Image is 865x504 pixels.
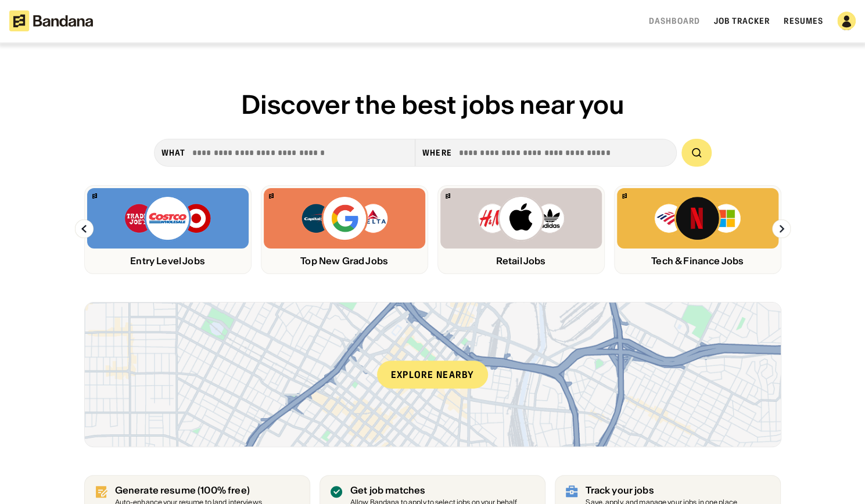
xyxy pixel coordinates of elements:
[75,219,94,238] img: Left Arrow
[446,193,450,199] img: Bandana logo
[784,16,823,26] a: Resumes
[654,195,741,242] img: Bank of America, Netflix, Microsoft logos
[85,303,781,447] a: Explore nearby
[614,185,781,274] a: Bandana logoBank of America, Netflix, Microsoft logosTech & Finance Jobs
[586,485,737,496] div: Track your jobs
[87,255,249,267] div: Entry Level Jobs
[714,16,770,26] a: Job Tracker
[84,185,252,274] a: Bandana logoTrader Joe’s, Costco, Target logosEntry Level Jobs
[264,255,425,267] div: Top New Grad Jobs
[124,195,212,242] img: Trader Joe’s, Costco, Target logos
[622,193,627,199] img: Bandana logo
[261,185,428,274] a: Bandana logoCapital One, Google, Delta logosTop New Grad Jobs
[241,88,624,121] span: Discover the best jobs near you
[377,361,489,388] div: Explore nearby
[350,485,517,496] div: Get job matches
[92,193,97,199] img: Bandana logo
[115,485,262,496] div: Generate resume
[477,195,565,242] img: H&M, Apply, Adidas logos
[649,16,700,26] a: Dashboard
[269,193,274,199] img: Bandana logo
[422,147,452,158] div: Where
[440,255,602,267] div: Retail Jobs
[772,219,791,238] img: Right Arrow
[437,185,605,274] a: Bandana logoH&M, Apply, Adidas logosRetail Jobs
[198,484,250,496] span: (100% free)
[9,10,93,31] img: Bandana logotype
[300,195,389,242] img: Capital One, Google, Delta logos
[161,147,185,158] div: what
[617,255,778,267] div: Tech & Finance Jobs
